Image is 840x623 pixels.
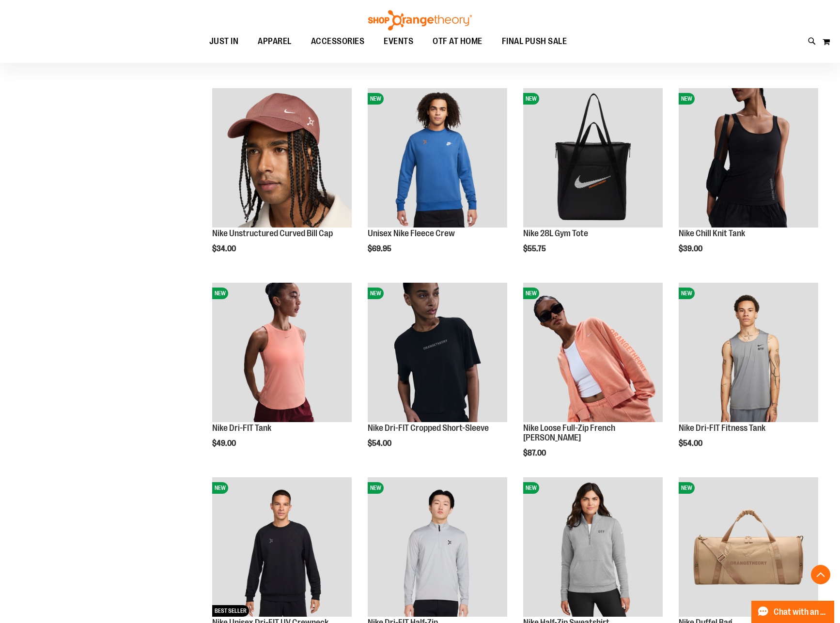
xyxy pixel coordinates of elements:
span: ACCESSORIES [311,30,365,52]
span: APPAREL [258,30,292,52]
span: $39.00 [679,244,704,253]
div: product [207,83,357,278]
span: NEW [212,288,228,299]
div: product [518,83,668,278]
span: $34.00 [212,244,237,253]
div: product [207,278,357,472]
span: EVENTS [384,30,413,52]
img: Nike Chill Knit Tank [679,88,818,228]
img: Nike Unstructured Curved Bill Cap [212,88,352,228]
a: Unisex Nike Fleece Crew [368,228,455,238]
a: Nike 28L Gym ToteNEW [523,88,663,229]
img: Nike Loose Full-Zip French Terry Hoodie [523,283,663,422]
div: product [363,278,512,472]
img: Nike Half-Zip Sweatshirt [523,477,663,617]
a: Nike Dri-FIT Half-ZipNEW [368,477,507,618]
a: Nike Loose Full-Zip French Terry HoodieNEW [523,283,663,424]
div: product [674,83,823,278]
a: Nike Dri-FIT Fitness TankNEW [679,283,818,424]
span: NEW [523,482,539,494]
img: Nike 28L Gym Tote [523,88,663,228]
span: NEW [679,93,695,105]
span: NEW [679,482,695,494]
span: NEW [679,288,695,299]
img: Unisex Nike Fleece Crew [368,88,507,228]
a: Nike Unstructured Curved Bill Cap [212,88,352,229]
span: NEW [368,482,384,494]
span: $87.00 [523,449,547,457]
a: Nike Unisex Dri-FIT UV CrewneckNEWBEST SELLER [212,477,352,618]
span: $54.00 [679,439,704,448]
img: Shop Orangetheory [367,10,473,30]
div: product [674,278,823,472]
img: Nike Unisex Dri-FIT UV Crewneck [212,477,352,617]
span: NEW [523,288,539,299]
a: Nike Loose Full-Zip French [PERSON_NAME] [523,423,615,442]
span: BEST SELLER [212,605,249,617]
a: Nike Chill Knit Tank [679,228,745,238]
button: Back To Top [811,565,830,584]
span: $54.00 [368,439,393,448]
span: JUST IN [209,30,239,52]
a: Unisex Nike Fleece CrewNEW [368,88,507,229]
a: Nike Dri-FIT Tank [212,423,271,433]
span: Chat with an Expert [774,608,828,617]
a: Nike Dri-FIT Fitness Tank [679,423,765,433]
img: Nike Dri-FIT Half-Zip [368,477,507,617]
span: OTF AT HOME [433,30,482,52]
span: NEW [368,93,384,105]
span: NEW [212,482,228,494]
a: Nike Duffel BagNEW [679,477,818,618]
span: $55.75 [523,244,547,253]
img: Nike Duffel Bag [679,477,818,617]
span: $49.00 [212,439,237,448]
a: Nike Dri-FIT TankNEW [212,283,352,424]
span: $69.95 [368,244,393,253]
span: NEW [523,93,539,105]
a: Nike Dri-FIT Cropped Short-SleeveNEW [368,283,507,424]
a: Nike Dri-FIT Cropped Short-Sleeve [368,423,489,433]
a: Nike Half-Zip SweatshirtNEW [523,477,663,618]
a: Nike Unstructured Curved Bill Cap [212,228,333,238]
img: Nike Dri-FIT Fitness Tank [679,283,818,422]
button: Chat with an Expert [751,601,835,623]
img: Nike Dri-FIT Cropped Short-Sleeve [368,283,507,422]
a: Nike Chill Knit TankNEW [679,88,818,229]
a: Nike 28L Gym Tote [523,228,588,238]
span: FINAL PUSH SALE [502,30,567,52]
div: product [518,278,668,482]
span: NEW [368,288,384,299]
img: Nike Dri-FIT Tank [212,283,352,422]
div: product [363,83,512,278]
